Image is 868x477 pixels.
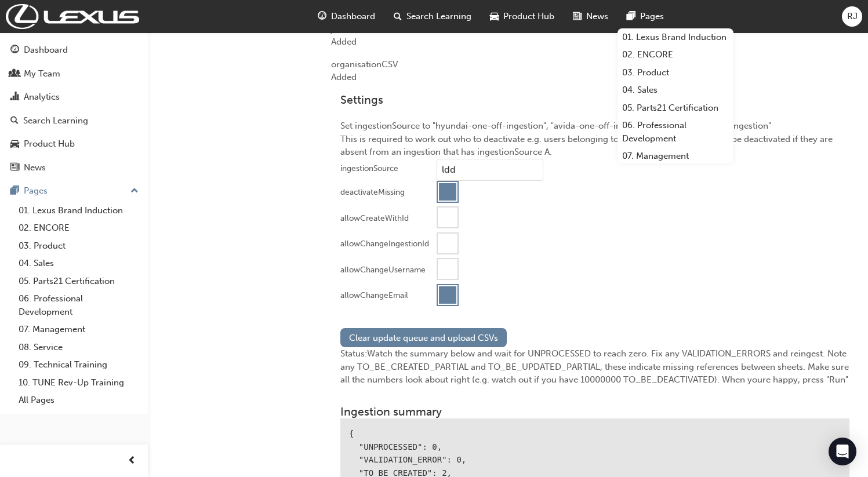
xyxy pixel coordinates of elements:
a: 07. Management [14,321,143,338]
span: guage-icon [10,45,19,56]
a: 09. Technical Training [14,356,143,374]
span: car-icon [10,139,19,150]
div: organisation CSV [331,49,859,84]
div: deactivateMissing [340,187,405,198]
a: All Pages [14,391,143,409]
span: chart-icon [10,92,19,103]
a: guage-iconDashboard [308,5,384,28]
div: Dashboard [24,43,68,57]
h3: Settings [340,93,849,107]
span: News [586,10,608,23]
div: allowChangeUsername [340,264,426,276]
a: 10. TUNE Rev-Up Training [14,374,143,392]
div: allowCreateWithId [340,213,409,224]
div: Added [331,35,859,49]
span: people-icon [10,69,19,79]
div: allowChangeEmail [340,290,408,301]
a: 05. Parts21 Certification [14,272,143,290]
button: RJ [842,6,862,27]
span: pages-icon [627,9,635,24]
a: 05. Parts21 Certification [618,99,733,117]
div: News [24,161,46,174]
div: Search Learning [23,114,88,128]
a: 04. Sales [14,254,143,272]
div: Analytics [24,90,60,104]
a: 02. ENCORE [14,219,143,237]
a: 02. ENCORE [618,46,733,64]
a: 08. Service [14,338,143,356]
a: 01. Lexus Brand Induction [14,202,143,220]
button: Clear update queue and upload CSVs [340,328,507,347]
a: Product Hub [5,133,143,155]
button: Pages [5,180,143,202]
span: news-icon [573,9,582,24]
span: prev-icon [128,454,136,468]
a: 03. Product [14,237,143,255]
img: Trak [6,4,139,29]
a: search-iconSearch Learning [384,5,481,28]
a: Dashboard [5,39,143,61]
a: News [5,157,143,179]
a: 07. Management [618,147,733,165]
input: ingestionSource [437,159,543,181]
span: Pages [640,10,664,23]
div: ingestionSource [340,163,398,174]
span: up-icon [130,184,139,199]
a: My Team [5,63,143,85]
div: Set ingestionSource to "hyundai-one-off-ingestion", "avida-one-off-ingestion" or "mmal-one-off-in... [331,84,859,319]
div: Open Intercom Messenger [829,438,856,465]
div: Added [331,71,859,84]
div: Product Hub [24,137,75,151]
a: 06. Professional Development [14,290,143,321]
a: Analytics [5,86,143,108]
a: 01. Lexus Brand Induction [618,28,733,46]
span: pages-icon [10,186,19,196]
a: pages-iconPages [618,5,673,28]
span: Dashboard [331,10,375,23]
a: 03. Product [618,64,733,82]
span: guage-icon [318,9,326,24]
a: 04. Sales [618,81,733,99]
button: DashboardMy TeamAnalyticsSearch LearningProduct HubNews [5,37,143,180]
div: Pages [24,184,48,198]
h3: Ingestion summary [340,405,849,418]
div: allowChangeIngestionId [340,238,429,250]
div: My Team [24,67,60,81]
span: search-icon [10,116,19,126]
a: Search Learning [5,110,143,132]
span: RJ [847,10,858,23]
span: Search Learning [406,10,471,23]
span: search-icon [394,9,402,24]
a: car-iconProduct Hub [481,5,564,28]
span: Product Hub [503,10,554,23]
a: news-iconNews [564,5,618,28]
span: news-icon [10,163,19,173]
span: car-icon [490,9,499,24]
div: Status: Watch the summary below and wait for UNPROCESSED to reach zero. Fix any VALIDATION_ERRORS... [340,347,849,387]
a: 06. Professional Development [618,116,733,147]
